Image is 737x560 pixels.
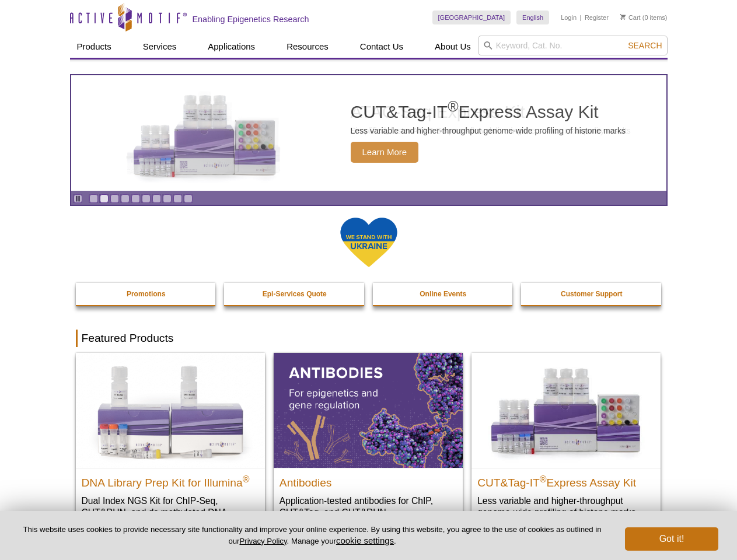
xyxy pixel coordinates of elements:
p: Less variable and higher-throughput genome-wide profiling of histone marks​. [477,495,655,519]
a: Promotions [76,283,217,305]
button: Got it! [625,527,718,551]
h2: Featured Products [76,330,662,347]
a: Epi-Services Quote [224,283,365,305]
strong: Promotions [127,290,166,298]
a: Go to slide 10 [184,194,193,203]
a: Login [561,13,577,22]
h2: Enabling Epigenetics Research [193,14,309,24]
a: Go to slide 7 [152,194,161,203]
a: Services [136,36,184,58]
a: Go to slide 9 [173,194,182,203]
sup: ® [540,474,547,484]
a: Cart [620,13,641,22]
a: Applications [201,36,262,58]
h2: CUT&Tag-IT Express Assay Kit [351,103,626,121]
p: Dual Index NGS Kit for ChIP-Seq, CUT&RUN, and ds methylated DNA assays. [82,495,259,530]
img: All Antibodies [274,353,463,467]
a: Customer Support [521,283,662,305]
a: Toggle autoplay [74,194,82,203]
a: Privacy Policy [239,537,287,545]
a: DNA Library Prep Kit for Illumina DNA Library Prep Kit for Illumina® Dual Index NGS Kit for ChIP-... [76,353,265,541]
p: This website uses cookies to provide necessary site functionality and improve your online experie... [19,524,606,547]
a: Go to slide 4 [121,194,130,203]
strong: Customer Support [561,290,622,298]
button: cookie settings [336,535,394,545]
img: CUT&Tag-IT® Express Assay Kit [471,353,661,467]
p: Less variable and higher-throughput genome-wide profiling of histone marks [351,125,626,136]
a: Go to slide 6 [142,194,151,203]
span: Search [628,41,662,50]
li: (0 items) [620,10,668,24]
a: About Us [428,36,478,58]
sup: ® [448,98,458,114]
input: Keyword, Cat. No. [478,36,668,55]
li: | [580,10,582,24]
a: Go to slide 1 [89,194,98,203]
a: Register [585,13,609,22]
a: Contact Us [353,36,410,58]
h2: CUT&Tag-IT Express Assay Kit [477,471,655,489]
a: All Antibodies Antibodies Application-tested antibodies for ChIP, CUT&Tag, and CUT&RUN. [274,353,463,530]
a: Resources [280,36,336,58]
strong: Online Events [420,290,466,298]
img: Your Cart [620,14,626,20]
a: Online Events [373,283,514,305]
span: Learn More [351,142,419,163]
h2: DNA Library Prep Kit for Illumina [82,471,259,489]
img: We Stand With Ukraine [340,216,398,268]
img: DNA Library Prep Kit for Illumina [76,353,265,467]
button: Search [624,40,665,51]
a: Products [70,36,118,58]
img: CUT&Tag-IT Express Assay Kit [109,69,301,197]
a: Go to slide 2 [100,194,109,203]
a: [GEOGRAPHIC_DATA] [432,10,511,24]
sup: ® [243,474,250,484]
article: CUT&Tag-IT Express Assay Kit [71,75,666,191]
a: CUT&Tag-IT® Express Assay Kit CUT&Tag-IT®Express Assay Kit Less variable and higher-throughput ge... [471,353,661,530]
a: English [516,10,549,24]
a: CUT&Tag-IT Express Assay Kit CUT&Tag-IT®Express Assay Kit Less variable and higher-throughput gen... [71,75,666,191]
a: Go to slide 3 [110,194,119,203]
h2: Antibodies [280,471,457,489]
p: Application-tested antibodies for ChIP, CUT&Tag, and CUT&RUN. [280,495,457,519]
strong: Epi-Services Quote [263,290,327,298]
a: Go to slide 8 [163,194,172,203]
a: Go to slide 5 [131,194,140,203]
